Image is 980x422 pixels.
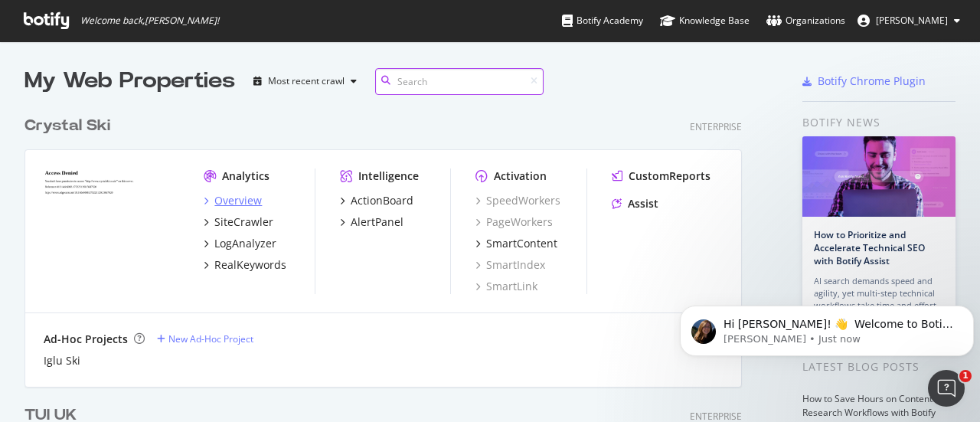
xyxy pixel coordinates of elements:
img: How to Prioritize and Accelerate Technical SEO with Botify Assist [802,136,955,217]
a: CustomReports [612,168,710,184]
a: New Ad-Hoc Project [157,332,253,345]
a: How to Prioritize and Accelerate Technical SEO with Botify Assist [814,228,925,267]
a: Crystal Ski [24,115,116,137]
div: Enterprise [690,120,742,133]
div: Intelligence [358,168,419,184]
div: Botify Chrome Plugin [818,74,926,89]
div: Organizations [766,13,845,28]
iframe: Intercom notifications message [674,273,980,381]
button: [PERSON_NAME] [845,8,972,33]
div: AlertPanel [351,214,403,230]
div: Analytics [222,168,269,184]
div: RealKeywords [214,257,286,273]
img: crystalski.co.uk [44,168,179,277]
a: ActionBoard [340,193,413,208]
div: Overview [214,193,262,208]
a: LogAnalyzer [204,236,276,251]
a: SmartContent [475,236,557,251]
div: SiteCrawler [214,214,273,230]
a: Assist [612,196,658,211]
button: Most recent crawl [247,69,363,93]
a: SmartIndex [475,257,545,273]
a: SiteCrawler [204,214,273,230]
div: Botify Academy [562,13,643,28]
a: Botify Chrome Plugin [802,74,926,89]
div: SmartContent [486,236,557,251]
div: Assist [628,196,658,211]
a: Iglu Ski [44,353,80,368]
div: Activation [494,168,547,184]
a: SpeedWorkers [475,193,560,208]
div: Crystal Ski [24,115,110,137]
div: My Web Properties [24,66,235,97]
span: Welcome back, [PERSON_NAME] ! [80,15,219,27]
input: Search [375,68,544,95]
div: Knowledge Base [660,13,750,28]
span: 1 [959,370,972,382]
span: Robbert Van Den Eshof [876,14,948,27]
div: CustomReports [629,168,710,184]
a: PageWorkers [475,214,553,230]
div: Most recent crawl [268,77,345,86]
div: Ad-Hoc Projects [44,332,128,347]
div: New Ad-Hoc Project [168,332,253,345]
div: ActionBoard [351,193,413,208]
div: LogAnalyzer [214,236,276,251]
a: AlertPanel [340,214,403,230]
a: Overview [204,193,262,208]
a: RealKeywords [204,257,286,273]
iframe: Intercom live chat [928,370,965,407]
a: SmartLink [475,279,537,294]
div: Botify news [802,114,955,131]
